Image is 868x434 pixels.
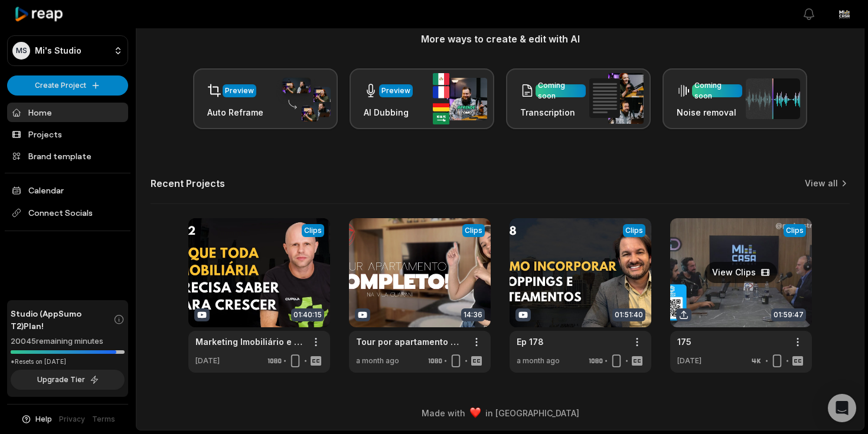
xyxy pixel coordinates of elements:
[21,414,52,425] button: Help
[59,414,85,425] a: Privacy
[12,42,30,60] div: MS
[92,414,115,425] a: Terms
[381,86,410,96] div: Preview
[11,307,113,332] span: Studio (AppSumo T2) Plan!
[11,370,125,390] button: Upgrade Tier
[520,106,586,119] h3: Transcription
[677,106,742,119] h3: Noise removal
[517,336,544,348] a: Ep 178
[276,76,331,122] img: auto_reframe.png
[151,32,850,46] h3: More ways to create & edit with AI
[35,414,52,425] span: Help
[7,180,128,200] a: Calendar
[805,177,838,189] a: View all
[7,124,128,144] a: Projects
[694,80,740,101] div: Coming soon
[11,336,125,347] div: 20045 remaining minutes
[147,407,853,419] div: Made with in [GEOGRAPHIC_DATA]
[828,394,856,422] div: Open Intercom Messenger
[677,336,691,348] a: 175
[356,336,465,348] a: Tour por apartamento COMPLETO! | Dicas INCRÍVEIS para o seu apartamento | Mudy Móveis
[364,106,413,119] h3: AI Dubbing
[7,103,128,122] a: Home
[470,407,481,418] img: heart emoji
[7,202,128,223] span: Connect Socials
[7,146,128,166] a: Brand template
[151,177,225,189] h2: Recent Projects
[225,86,254,96] div: Preview
[35,45,81,56] p: Mi's Studio
[746,78,800,119] img: noise_removal.png
[538,80,583,101] div: Coming soon
[207,106,263,119] h3: Auto Reframe
[589,73,644,124] img: transcription.png
[11,357,125,366] div: *Resets on [DATE]
[433,73,487,124] img: ai_dubbing.png
[7,75,128,96] button: Create Project
[195,336,304,348] a: Marketing Imobiliário e Gestão: O que toda Imobiliária precisa saber | [PERSON_NAME] | Mi Casa 172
